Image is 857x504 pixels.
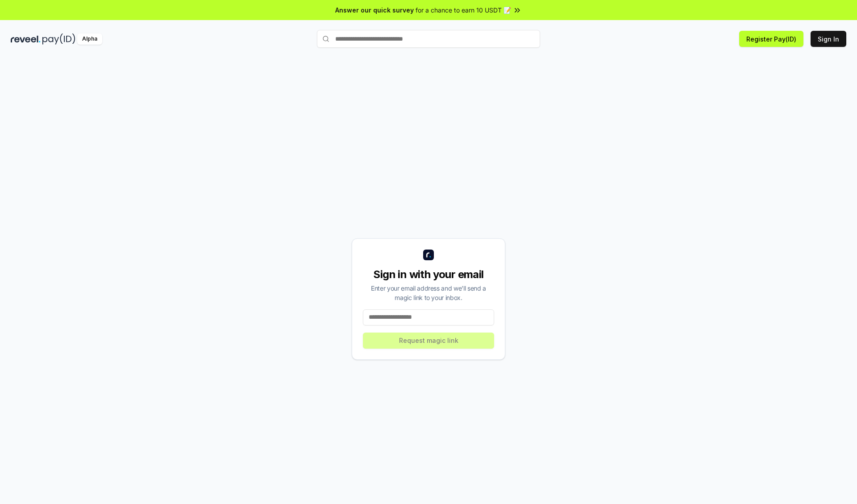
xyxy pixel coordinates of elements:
img: logo_small [423,250,434,260]
img: reveel_dark [11,33,41,45]
button: Register Pay(ID) [739,31,803,47]
button: Sign In [811,31,846,47]
span: for a chance to earn 10 USDT 📝 [416,5,511,15]
div: Alpha [77,33,102,45]
span: Answer our quick survey [335,5,414,15]
div: Sign in with your email [363,267,494,282]
div: Enter your email address and we’ll send a magic link to your inbox. [363,283,494,302]
img: pay_id [42,33,75,45]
